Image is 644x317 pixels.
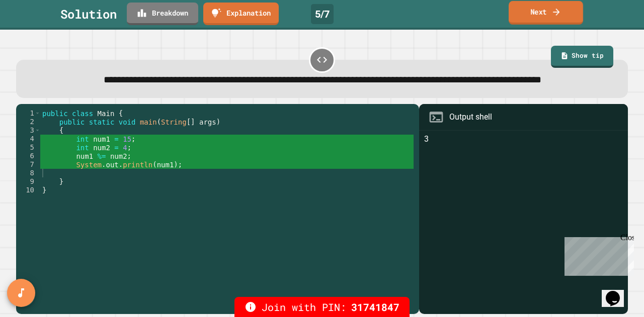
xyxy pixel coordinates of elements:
a: Next [509,1,583,25]
span: 31741847 [351,299,399,314]
a: Explanation [203,3,279,25]
iframe: chat widget [560,233,634,276]
span: Toggle code folding, rows 3 through 9 [35,126,40,135]
div: 7 [16,160,41,169]
div: 3 [424,133,623,313]
div: 10 [16,186,41,194]
button: SpeedDial basic example [7,279,35,307]
div: 4 [16,135,41,143]
div: 2 [16,118,41,126]
div: 5 / 7 [311,4,334,24]
span: Toggle code folding, rows 1 through 10 [35,109,40,118]
a: Show tip [551,46,613,68]
a: Breakdown [127,3,198,25]
div: 8 [16,169,41,177]
div: 5 [16,143,41,152]
div: 3 [16,126,41,135]
div: Solution [60,5,117,23]
div: Output shell [449,111,492,123]
div: 6 [16,152,41,160]
div: Chat with us now!Close [4,4,69,64]
div: 1 [16,109,41,118]
div: 9 [16,177,41,186]
div: Join with PIN: [234,297,410,317]
iframe: chat widget [602,277,634,307]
